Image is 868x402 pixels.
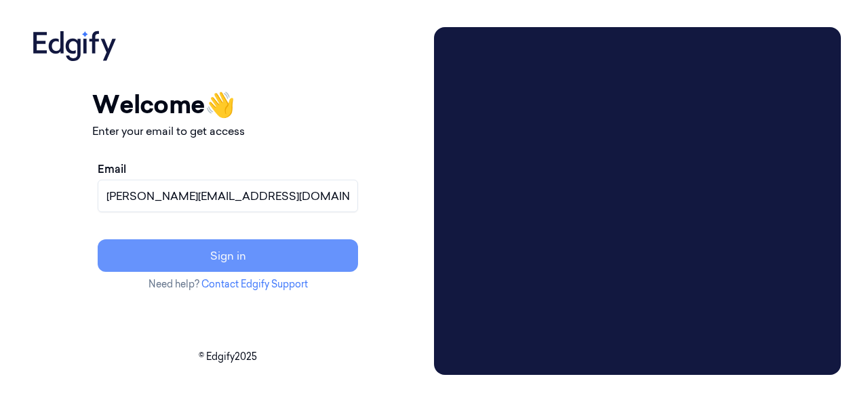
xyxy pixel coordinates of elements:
[98,161,126,177] label: Email
[98,180,358,212] input: name@example.com
[201,278,308,290] a: Contact Edgify Support
[92,86,363,123] h1: Welcome 👋
[92,123,363,139] p: Enter your email to get access
[27,350,429,364] p: © Edgify 2025
[92,277,363,292] p: Need help?
[98,239,358,272] button: Sign in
